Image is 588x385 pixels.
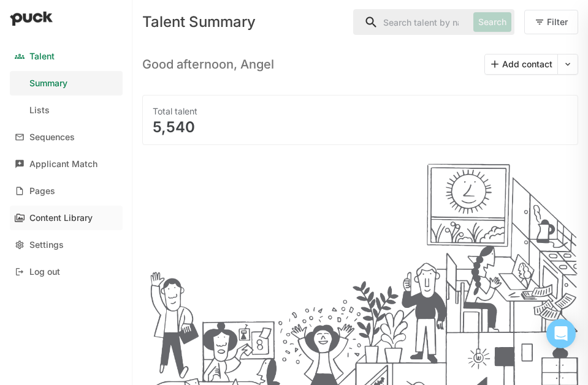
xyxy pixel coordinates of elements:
[546,319,576,348] div: Open Intercom Messenger
[142,57,274,72] h3: Good afternoon, Angel
[10,98,123,122] a: Lists
[10,206,123,230] a: Content Library
[29,105,50,116] div: Lists
[153,120,568,135] div: 5,540
[29,132,75,143] div: Sequences
[29,213,93,223] div: Content Library
[29,267,60,277] div: Log out
[10,179,123,203] a: Pages
[29,159,97,170] div: Applicant Match
[29,186,55,196] div: Pages
[485,54,557,74] button: Add contact
[10,233,123,257] a: Settings
[10,71,123,95] a: Summary
[10,152,123,176] a: Applicant Match
[29,51,55,62] div: Talent
[524,10,578,34] button: Filter
[10,44,123,69] a: Talent
[354,10,468,34] input: Search
[29,240,64,250] div: Settings
[153,105,568,118] div: Total talent
[10,125,123,149] a: Sequences
[29,78,67,89] div: Summary
[142,15,343,29] div: Talent Summary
